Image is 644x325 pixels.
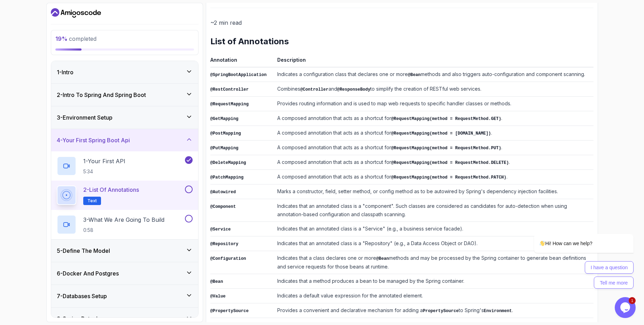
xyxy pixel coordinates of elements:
[274,289,593,303] td: Indicates a default value expression for the annotated element.
[57,269,119,278] h3: 6 - Docker And Postgres
[337,87,371,92] code: @ResponseBody
[391,160,509,165] code: @RequestMapping(method = RequestMethod.DELETE)
[51,262,198,285] button: 6-Docker And Postgres
[210,55,274,67] th: Annotation
[210,73,267,77] code: @SpringBootApplication
[391,116,501,121] code: @RequestMapping(method = RequestMethod.GET)
[274,222,593,236] td: Indicates that an annotated class is a "Service" (e.g., a business service facade).
[274,126,593,141] td: A composed annotation that acts as a shortcut for .
[57,136,130,144] h3: 4 - Your First Spring Boot Api
[210,131,241,136] code: @PostMapping
[83,186,139,194] p: 2 - List of Annotations
[210,279,223,284] code: @Bean
[408,73,421,77] code: @Bean
[83,157,125,165] p: 1 - Your First API
[210,160,246,165] code: @DeleteMapping
[51,84,198,106] button: 2-Intro To Spring And Spring Boot
[57,215,193,234] button: 3-What We Are Going To Build0:58
[210,36,593,47] h2: List of Annotations
[210,190,236,195] code: @Autowired
[512,171,637,294] iframe: chat widget
[615,297,637,318] iframe: chat widget
[274,199,593,222] td: Indicates that an annotated class is a "component". Such classes are considered as candidates for...
[274,251,593,274] td: Indicates that a class declares one or more methods and may be processed by the Spring container ...
[83,227,164,234] p: 0:58
[484,309,512,313] code: Environment
[423,309,459,313] code: PropertySource
[83,168,125,175] p: 5:34
[51,106,198,129] button: 3-Environment Setup
[274,303,593,318] td: Provides a convenient and declarative mechanism for adding a to Spring's .
[274,55,593,67] th: Description
[274,155,593,170] td: A composed annotation that acts as a shortcut for .
[274,97,593,111] td: Provides routing information and is used to map web requests to specific handler classes or methods.
[274,236,593,251] td: Indicates that an annotated class is a "Repository" (e.g., a Data Access Object or DAO).
[57,68,73,76] h3: 1 - Intro
[51,61,198,83] button: 1-Intro
[87,198,97,204] span: Text
[391,175,506,180] code: @RequestMapping(method = RequestMethod.PATCH)
[274,141,593,155] td: A composed annotation that acts as a shortcut for .
[57,91,146,99] h3: 2 - Intro To Spring And Spring Boot
[51,129,198,151] button: 4-Your First Spring Boot Api
[391,146,501,151] code: @RequestMapping(method = RequestMethod.PUT)
[376,256,389,261] code: @Bean
[210,18,593,28] p: ~2 min read
[57,113,112,122] h3: 3 - Environment Setup
[57,186,193,205] button: 2-List of AnnotationsText
[51,7,101,18] a: Dashboard
[55,35,68,42] span: 19 %
[210,116,239,121] code: @GetMapping
[274,184,593,199] td: Marks a constructor, field, setter method, or config method as to be autowired by Spring's depend...
[274,170,593,184] td: A composed annotation that acts as a shortcut for .
[57,247,110,255] h3: 5 - Define The Model
[210,102,249,107] code: @RequestMapping
[274,67,593,82] td: Indicates a configuration class that declares one or more methods and also triggers auto-configur...
[210,87,249,92] code: @RestController
[51,285,198,307] button: 7-Databases Setup
[210,175,244,180] code: @PatchMapping
[57,156,193,176] button: 1-Your First API5:34
[210,256,246,261] code: @Configuration
[210,242,239,247] code: @Repository
[274,111,593,126] td: A composed annotation that acts as a shortcut for .
[51,240,198,262] button: 5-Define The Model
[210,146,239,151] code: @PutMapping
[391,131,491,136] code: @RequestMapping(method = [DOMAIN_NAME])
[300,87,328,92] code: @Controller
[57,315,104,323] h3: 8 - Spring Data Jpa
[210,204,236,209] code: @Component
[210,309,249,313] code: @PropertySource
[274,82,593,97] td: Combines and to simplify the creation of RESTful web services.
[57,292,107,300] h3: 7 - Databases Setup
[210,227,231,232] code: @Service
[83,216,164,224] p: 3 - What We Are Going To Build
[55,35,96,42] span: completed
[274,274,593,289] td: Indicates that a method produces a bean to be managed by the Spring container.
[210,294,226,299] code: @Value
